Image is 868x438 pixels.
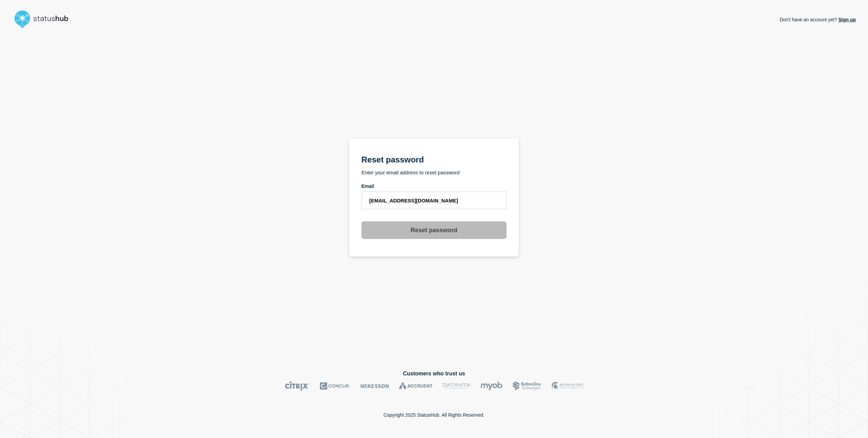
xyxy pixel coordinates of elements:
span: Email [361,183,374,189]
img: MSU logo [552,381,583,391]
img: McKesson logo [360,381,389,391]
a: Sign up [837,17,856,22]
img: Concur logo [320,381,350,391]
img: Citrix logo [285,381,310,391]
button: Reset password [361,221,507,239]
h1: Reset password [361,154,507,165]
input: email input [361,192,507,209]
img: DataVita logo [443,381,470,391]
h2: Customers who trust us [12,371,856,377]
img: StatusHub logo [12,8,77,30]
img: Accruent logo [399,381,433,391]
h2: Enter your email address to reset password [361,170,507,179]
p: Don't have an account yet? [780,12,856,28]
img: Bottomline logo [513,381,541,391]
p: Copyright 2025 StatusHub. All Rights Reserved. [383,412,485,418]
img: myob logo [480,381,502,391]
